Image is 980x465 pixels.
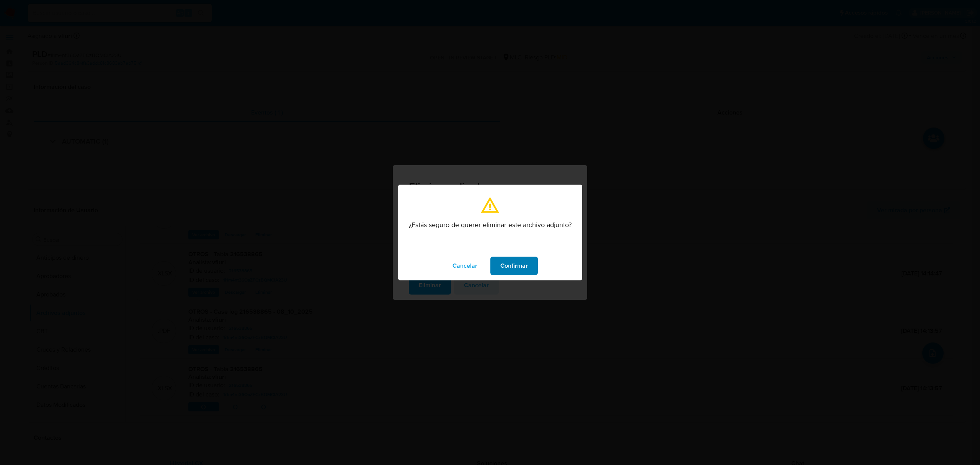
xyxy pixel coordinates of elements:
button: modal_confirmation.confirm [490,257,538,275]
button: modal_confirmation.cancel [443,257,487,275]
span: Cancelar [452,257,477,274]
p: ¿Estás seguro de querer eliminar este archivo adjunto? [409,221,572,229]
div: modal_confirmation.title [398,185,582,280]
span: Confirmar [500,257,528,274]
